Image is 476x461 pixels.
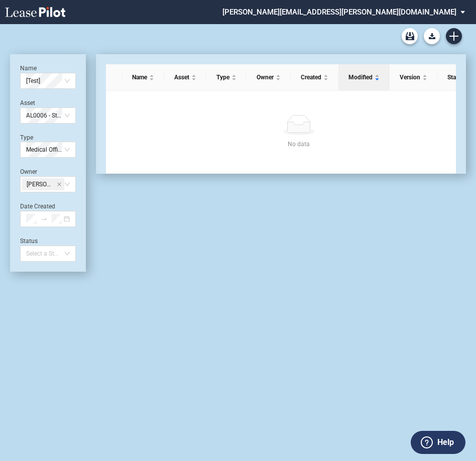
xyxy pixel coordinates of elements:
[446,28,462,44] a: Create new document
[132,72,147,82] span: Name
[20,65,37,72] label: Name
[122,64,164,91] th: Name
[216,72,229,82] span: Type
[206,64,247,91] th: Type
[20,203,55,210] label: Date Created
[41,215,48,222] span: to
[301,72,321,82] span: Created
[348,72,373,82] span: Modified
[174,72,189,82] span: Asset
[291,64,338,91] th: Created
[20,134,33,141] label: Type
[437,436,454,449] label: Help
[247,64,291,91] th: Owner
[41,215,48,222] span: swap-right
[27,179,55,190] span: [PERSON_NAME]
[164,64,206,91] th: Asset
[400,72,420,82] span: Version
[411,431,465,454] button: Help
[26,108,70,123] span: AL0006 - St Vincent POB 1
[338,64,390,91] th: Modified
[402,28,418,44] a: Archive
[20,168,37,175] label: Owner
[20,238,38,245] label: Status
[424,28,440,44] button: Download Blank Form
[447,72,464,82] span: Status
[57,182,62,187] span: close
[20,99,35,106] label: Asset
[22,178,64,190] span: Mitchel Tilley
[26,142,70,157] span: Medical Office Lease
[257,72,274,82] span: Owner
[421,28,443,44] md-menu: Download Blank Form List
[390,64,437,91] th: Version
[26,73,70,88] span: [Test]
